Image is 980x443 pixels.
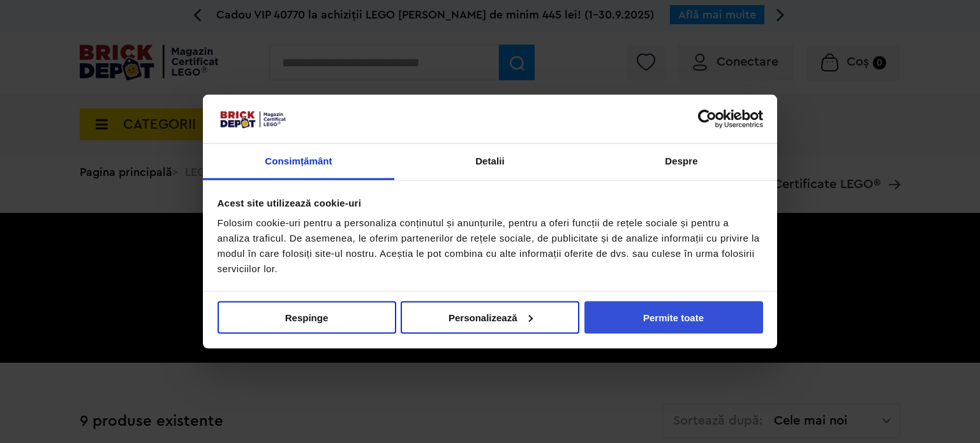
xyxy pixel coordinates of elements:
button: Permite toate [584,301,763,333]
a: Detalii [394,144,586,180]
div: Folosim cookie-uri pentru a personaliza conținutul și anunțurile, pentru a oferi funcții de rețel... [218,215,763,277]
a: Despre [586,144,777,180]
img: siglă [218,109,288,129]
a: Consimțământ [203,144,394,180]
button: Personalizează [401,301,579,333]
div: Acest site utilizează cookie-uri [218,195,763,210]
button: Respinge [218,301,396,333]
a: Usercentrics Cookiebot - opens in a new window [651,109,763,128]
